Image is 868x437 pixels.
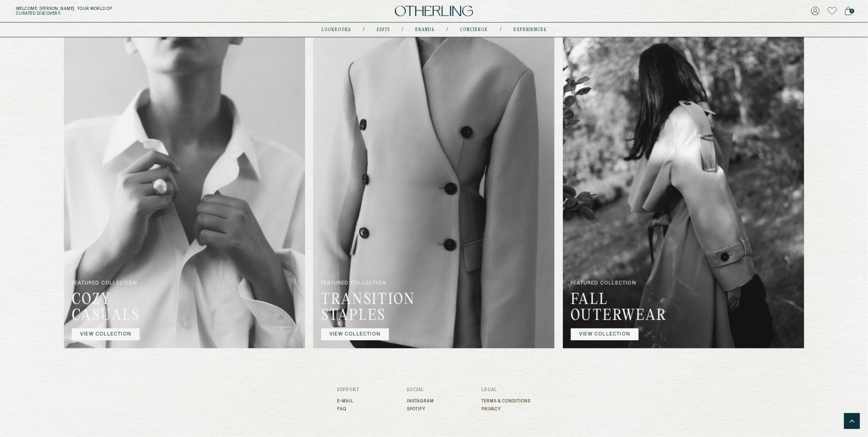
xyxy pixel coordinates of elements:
a: FAQ [337,407,360,411]
div: / [446,27,448,33]
h2: FALL OUTERWEAR [571,292,676,329]
a: VIEW COLLECTION [72,329,140,341]
a: Instagram [407,399,434,404]
a: Edits [377,28,390,32]
img: common shop [313,19,554,348]
div: / [363,27,365,33]
a: Privacy [482,407,531,411]
span: 0 [850,9,854,14]
a: VIEW COLLECTION [571,329,639,341]
h3: Legal [482,388,531,392]
p: FEATURED COLLECTION [571,281,676,292]
p: FEATURED COLLECTION [72,281,177,292]
a: lookbooks [322,28,351,32]
a: VIEW COLLECTION [321,329,389,341]
a: 0 [845,6,852,17]
p: FEATURED COLLECTION [321,281,426,292]
a: experiences [513,28,546,32]
img: common shop [64,19,305,348]
a: concierge [460,28,488,32]
h2: TRANSITION STAPLES [321,292,426,329]
img: common shop [563,19,804,348]
h5: Welcome, [PERSON_NAME] . Your world of curated discovery. [16,6,267,16]
h2: COZY CASUALS [72,292,177,329]
img: logo [395,6,473,17]
a: E-mail [337,399,360,404]
div: / [402,27,403,33]
div: / [500,27,501,33]
a: Brands [415,28,434,32]
a: Spotify [407,407,434,411]
h3: Social [407,388,434,392]
h3: Support [337,388,360,392]
a: Terms & Conditions [482,399,531,404]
